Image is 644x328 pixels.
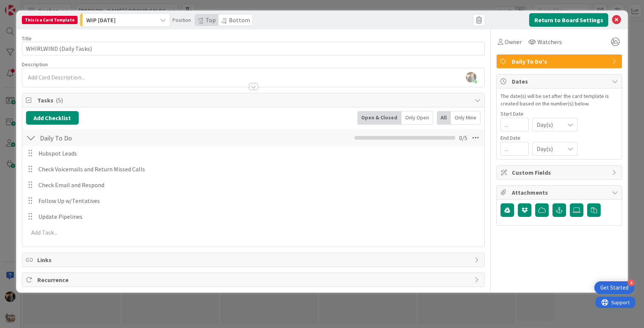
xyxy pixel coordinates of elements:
[22,35,32,42] label: Title
[501,111,523,116] span: Start Date
[86,15,116,25] span: WIP [DATE]
[501,92,618,107] div: The date(s) will be set after the card template is created based on the number(s) below.
[38,181,479,189] p: Check Email and Respond
[512,188,608,197] span: Attachments
[38,165,479,174] p: Check Voicemails and Return Missed Calls
[38,149,479,158] p: Hubspot Leads
[38,197,479,205] p: Follow Up w/Tentatives
[56,96,63,104] span: ( 5 )
[537,37,562,46] span: Watchers
[37,96,471,105] span: Tasks
[172,17,191,23] span: Position
[512,57,608,66] span: Daily To Do's
[594,281,635,294] div: Open Get Started checklist, remaining modules: 4
[628,279,635,286] div: 4
[501,142,529,156] input: ...
[459,133,467,142] span: 0 / 5
[451,111,481,125] div: Only Mine
[437,111,451,125] div: All
[229,16,250,24] span: Bottom
[357,111,401,125] div: Open & Closed
[22,42,485,55] input: type card name here...
[600,284,629,291] div: Get Started
[466,72,476,82] img: AZREjF1FiGixBt4dyeEo1P9dhFriTY4h.png
[529,13,608,27] button: Return to Board Settings
[401,111,433,125] div: Only Open
[501,135,520,140] span: End Date
[37,131,207,145] input: Add Checklist...
[38,212,479,221] p: Update Pipelines
[37,275,471,284] span: Recurrence
[501,118,529,131] input: ...
[512,77,608,86] span: Dates
[26,111,79,125] button: Add Checklist
[537,119,561,130] span: Day(s)
[505,37,522,46] span: Owner
[16,1,34,10] span: Support
[512,168,608,177] span: Custom Fields
[37,255,471,264] span: Links
[22,16,78,24] div: This is a Card Template
[537,143,561,154] span: Day(s)
[206,16,216,24] span: Top
[80,13,170,27] button: WIP [DATE]
[22,61,48,68] span: Description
